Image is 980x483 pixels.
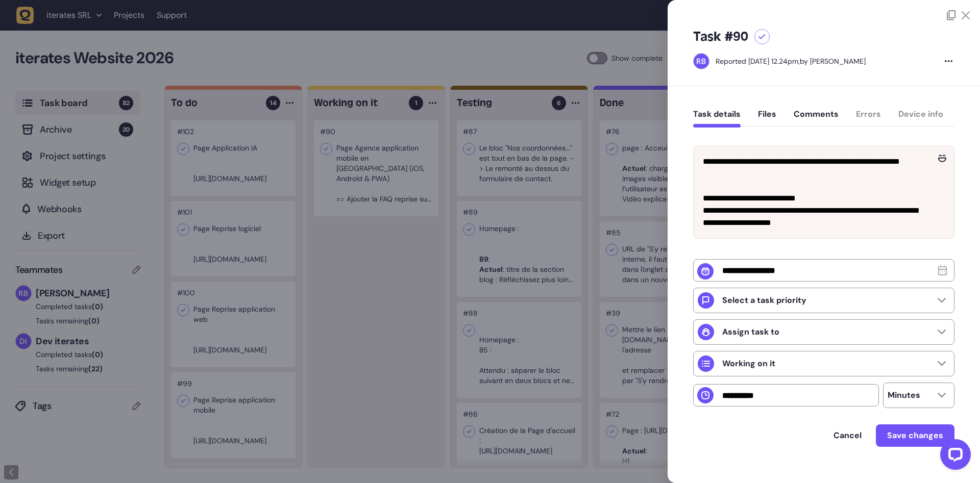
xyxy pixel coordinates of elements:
button: Save changes [876,424,954,447]
p: Assign task to [722,327,779,337]
div: Reported [DATE] 12.24pm, [716,57,800,66]
img: Rodolphe Balay [694,54,709,69]
button: Task details [693,109,741,128]
p: Select a task priority [722,295,806,306]
span: Save changes [887,431,943,440]
span: Cancel [834,431,862,440]
button: Files [758,109,776,128]
button: Comments [794,109,839,128]
h5: Task #90 [693,29,748,45]
p: Working on it [722,359,775,369]
button: Cancel [823,425,872,446]
p: Minutes [888,390,920,400]
iframe: LiveChat chat widget [932,435,975,478]
div: by [PERSON_NAME] [716,56,866,66]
